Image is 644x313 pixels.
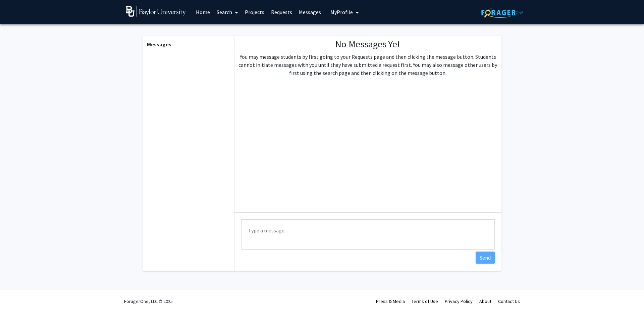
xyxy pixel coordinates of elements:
[479,298,491,304] a: About
[296,0,324,24] a: Messages
[445,298,473,304] a: Privacy Policy
[126,6,186,17] img: Baylor University Logo
[412,298,438,304] a: Terms of Use
[213,0,241,24] a: Search
[376,298,405,304] a: Press & Media
[193,0,213,24] a: Home
[241,0,268,24] a: Projects
[5,283,29,308] iframe: Chat
[237,53,499,77] p: You may message students by first going to your Requests page and then clicking the message butto...
[147,41,171,48] b: Messages
[124,289,173,313] div: ForagerOne, LLC © 2025
[268,0,296,24] a: Requests
[498,298,520,304] a: Contact Us
[481,7,523,18] img: ForagerOne Logo
[237,39,499,50] h1: No Messages Yet
[241,219,495,250] textarea: Message
[476,252,495,264] button: Send
[330,9,353,15] span: My Profile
